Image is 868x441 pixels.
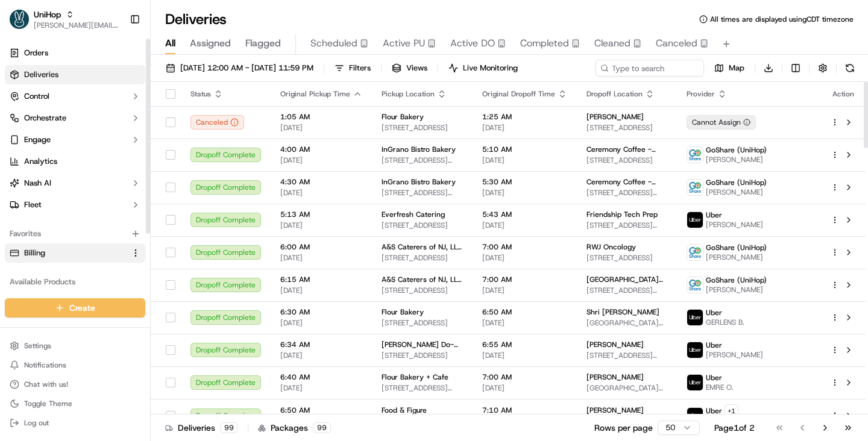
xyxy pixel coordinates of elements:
span: [GEOGRAPHIC_DATA] at [PERSON_NAME][GEOGRAPHIC_DATA] [587,275,667,284]
button: Fleet [5,195,145,214]
span: Ceremony Coffee - UniHop [587,145,667,154]
span: Flagged [245,36,281,51]
span: Billing [24,248,45,258]
div: Deliveries [165,422,238,434]
span: Orchestrate [24,113,66,124]
span: 7:00 AM [482,242,567,252]
span: Provider [687,89,715,99]
a: 📗Knowledge Base [7,170,97,192]
img: uber-new-logo.jpeg [687,408,703,424]
span: GoShare (UniHop) [706,243,767,252]
span: Friendship Tech Prep [587,210,658,219]
span: Shri [PERSON_NAME] [587,307,659,317]
span: Dropoff Location [587,89,643,99]
span: Orders [24,48,48,58]
span: Canceled [656,36,697,51]
span: Uber [706,373,722,383]
span: Pylon [120,204,146,213]
span: Knowledge Base [24,175,92,187]
span: [DATE] [280,351,362,360]
span: Filters [349,63,371,73]
span: Map [729,63,744,73]
span: GoShare (UniHop) [706,178,767,187]
span: 7:10 AM [482,405,567,415]
span: Analytics [24,156,57,167]
span: Chat with us! [24,380,68,389]
span: Uber [706,308,722,317]
span: Active PU [383,36,425,51]
span: [DATE] [482,383,567,393]
button: Engage [5,130,145,149]
div: Favorites [5,224,145,243]
span: Flour Bakery [382,307,424,317]
span: [PERSON_NAME] [587,372,644,382]
span: InGrano Bistro Bakery [382,145,456,154]
span: GoShare (UniHop) [706,275,767,285]
span: Log out [24,418,49,428]
img: Nash [12,12,36,36]
span: [PERSON_NAME] [706,155,767,164]
span: Original Pickup Time [280,89,350,99]
span: 6:55 AM [482,340,567,349]
span: [STREET_ADDRESS] [382,253,463,263]
span: [PERSON_NAME] [706,350,763,360]
a: Deliveries [5,65,145,84]
span: [DATE] 12:00 AM - [DATE] 11:59 PM [180,63,313,73]
p: Rows per page [594,422,653,434]
div: Available Products [5,272,145,292]
span: [DATE] [280,220,362,230]
span: [STREET_ADDRESS] [587,253,667,263]
span: Toggle Theme [24,399,72,408]
span: 1:25 AM [482,112,567,122]
a: Billing [10,248,126,258]
span: [DATE] [482,220,567,230]
span: [STREET_ADDRESS] [587,155,667,165]
div: Start new chat [41,115,198,127]
button: Map [709,60,750,77]
button: Filters [329,60,376,77]
span: Status [190,89,211,99]
div: Action [831,89,856,99]
span: Create [69,302,95,314]
span: [STREET_ADDRESS][US_STATE] [587,188,667,198]
span: Settings [24,341,51,351]
button: [PERSON_NAME][EMAIL_ADDRESS][DOMAIN_NAME] [34,20,120,30]
span: [GEOGRAPHIC_DATA][STREET_ADDRESS][GEOGRAPHIC_DATA] [587,383,667,393]
span: Assigned [190,36,231,51]
p: Welcome 👋 [12,48,219,67]
span: [DATE] [280,253,362,263]
span: All times are displayed using CDT timezone [710,14,854,24]
span: 4:00 AM [280,145,362,154]
button: Nash AI [5,174,145,193]
button: Chat with us! [5,376,145,393]
span: 6:50 AM [280,405,362,415]
span: [PERSON_NAME] Do-Nuts - [GEOGRAPHIC_DATA] [382,340,463,349]
img: UniHop [10,10,29,29]
span: 1:05 AM [280,112,362,122]
span: 5:43 AM [482,210,567,219]
span: Cleaned [594,36,631,51]
span: [DATE] [280,123,362,133]
span: Engage [24,134,51,145]
button: Toggle Theme [5,395,145,412]
span: Completed [520,36,569,51]
span: A&S Caterers of NJ, LLC ([GEOGRAPHIC_DATA]) [382,242,463,252]
input: Type to search [596,60,704,77]
span: EMRE O. [706,383,734,392]
button: UniHop [34,8,61,20]
span: 6:40 AM [280,372,362,382]
button: +1 [725,404,738,418]
span: Food & Figure [382,405,427,415]
span: [STREET_ADDRESS] [587,123,667,133]
span: [PERSON_NAME] [587,340,644,349]
span: [STREET_ADDRESS] [382,318,463,328]
span: [STREET_ADDRESS][PERSON_NAME][US_STATE] [587,220,667,230]
span: 6:15 AM [280,275,362,284]
span: 6:50 AM [482,307,567,317]
span: 6:30 AM [280,307,362,317]
a: 💻API Documentation [97,170,198,192]
div: Canceled [190,115,244,130]
span: Pickup Location [382,89,435,99]
span: [DATE] [280,318,362,328]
